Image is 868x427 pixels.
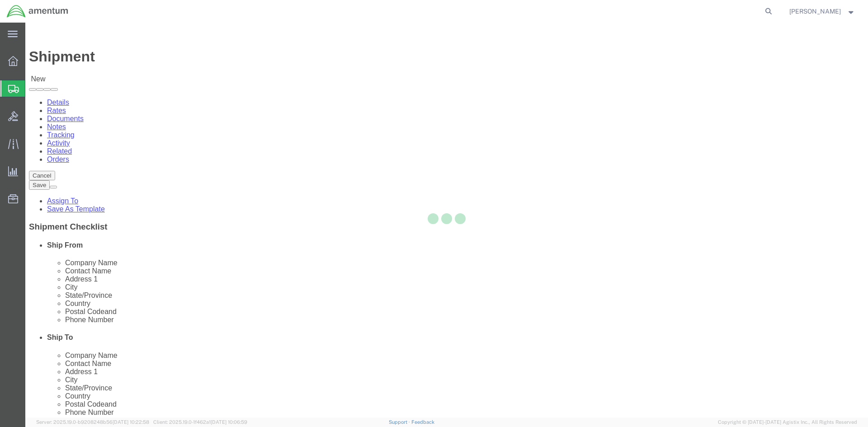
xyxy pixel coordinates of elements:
[211,419,247,425] span: [DATE] 10:06:59
[113,419,149,425] span: [DATE] 10:22:58
[789,6,856,17] button: [PERSON_NAME]
[389,419,411,425] a: Support
[6,5,69,18] img: logo
[36,419,149,425] span: Server: 2025.19.0-b9208248b56
[718,418,857,426] span: Copyright © [DATE]-[DATE] Agistix Inc., All Rights Reserved
[153,419,247,425] span: Client: 2025.19.0-1f462a1
[411,419,434,425] a: Feedback
[789,6,841,16] span: Robyn Williams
